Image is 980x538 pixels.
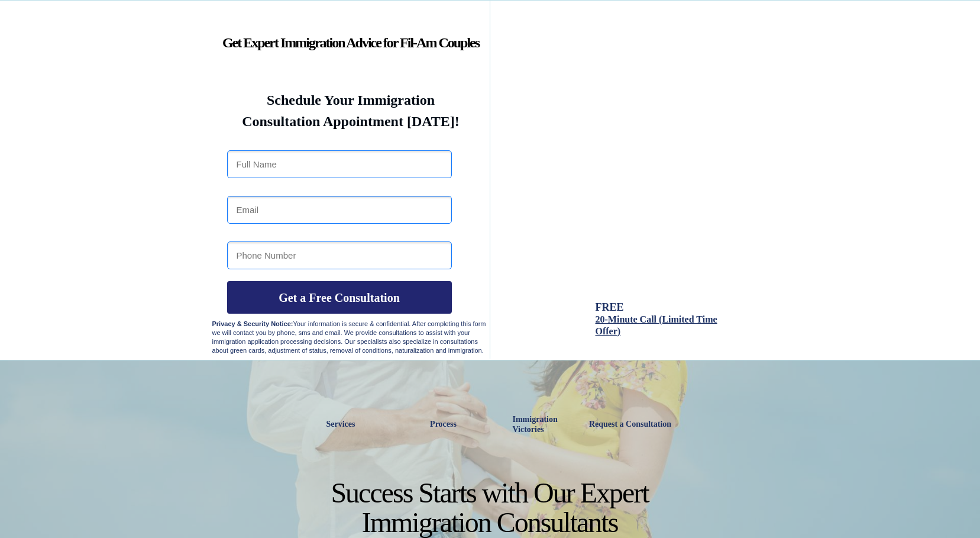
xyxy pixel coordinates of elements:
span: Get a Free Consultation [227,291,452,305]
strong: Consultation Appointment [DATE]! [242,114,460,129]
a: Request a Consultation [574,411,687,438]
strong: Process [430,420,457,429]
a: Process [421,411,466,438]
input: Email [227,196,452,224]
button: Get a Free Consultation [227,281,452,314]
a: 20-Minute Call (Limited Time Offer) [596,315,717,336]
span: Success Starts with Our Expert Immigration Consultants [331,477,648,538]
strong: Privacy & Security Notice: [212,320,293,327]
span: Your information is secure & confidential. After completing this form we will contact you by phon... [212,320,486,354]
input: Phone Number [227,241,452,269]
a: Services [315,411,367,438]
strong: Schedule Your Immigration [267,92,435,108]
strong: Get Expert Immigration Advice for Fil-Am Couples [222,35,479,50]
a: Immigration Victories [508,411,548,438]
strong: Immigration Victories [513,415,558,434]
strong: Request a Consultation [589,420,671,429]
span: FREE [596,301,624,313]
strong: Services [326,420,355,429]
span: 20-Minute Call (Limited Time Offer) [596,314,717,336]
input: Full Name [227,150,452,178]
